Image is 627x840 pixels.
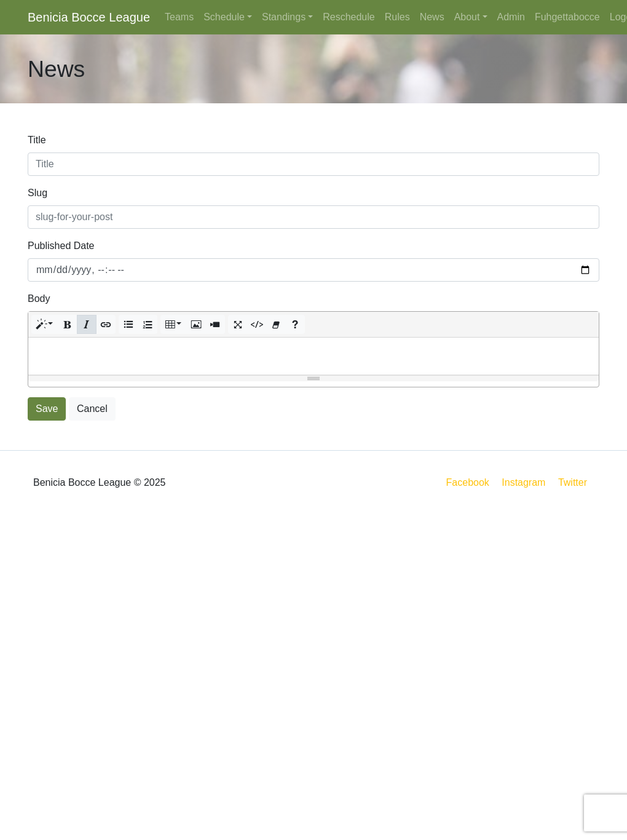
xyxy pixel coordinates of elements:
button: Save [28,397,66,421]
a: Admin [492,5,530,30]
button: Style [31,315,58,334]
button: Bold (⌘+B) [58,315,77,334]
a: News [415,5,449,30]
div: Benicia Bocce League © 2025 [18,461,313,505]
button: Italic (⌘+I) [77,315,97,334]
input: Title [28,153,599,176]
button: Full Screen [228,315,248,334]
button: Unordered list (⌘+⇧+NUM7) [119,315,138,334]
a: Twitter [556,475,597,490]
label: Slug [28,186,47,200]
button: Link (⌘+K) [96,315,116,334]
button: Table [160,315,187,334]
a: About [449,5,492,30]
button: Ordered list (⌘+⇧+NUM8) [138,315,157,334]
a: Standings [257,5,318,30]
a: Reschedule [318,5,380,30]
a: Schedule [199,5,257,30]
input: slug-for-your-post [28,205,599,229]
label: Title [28,133,46,148]
button: Code View [247,315,267,334]
a: Teams [160,5,199,30]
a: Cancel [69,397,116,421]
button: Picture [186,315,206,334]
a: Instagram [499,475,548,490]
h1: News [28,55,85,83]
button: Help [285,315,305,334]
a: Fuhgettabocce [530,5,605,30]
a: Facebook [444,475,492,490]
button: Video [205,315,225,334]
label: Body [28,291,50,306]
a: Benicia Bocce League [28,5,150,30]
button: clean [266,315,286,334]
a: Rules [380,5,415,30]
div: Resize [28,376,599,381]
label: Published Date [28,239,95,253]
